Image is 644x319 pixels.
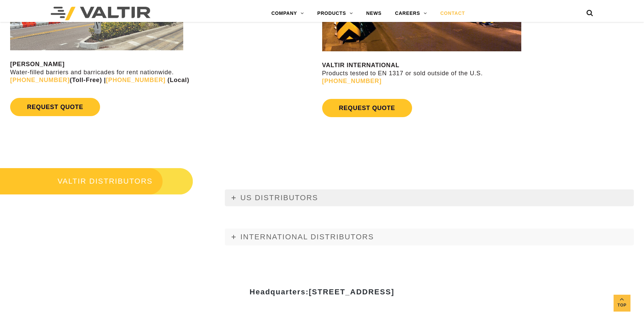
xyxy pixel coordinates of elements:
strong: VALTIR INTERNATIONAL [322,62,400,69]
a: COMPANY [265,7,311,20]
a: [PHONE_NUMBER] [106,77,165,83]
a: NEWS [359,7,388,20]
a: US DISTRIBUTORS [225,189,634,206]
a: PRODUCTS [311,7,360,20]
strong: Headquarters: [249,288,394,296]
a: CAREERS [388,7,434,20]
a: CONTACT [433,7,472,20]
strong: (Toll-Free) | [10,77,106,83]
strong: (Local) [167,77,189,83]
img: Valtir [51,7,150,20]
a: INTERNATIONAL DISTRIBUTORS [225,229,634,245]
span: US DISTRIBUTORS [240,193,318,202]
span: INTERNATIONAL DISTRIBUTORS [240,233,374,241]
a: REQUEST QUOTE [10,98,100,116]
span: Top [614,301,630,309]
span: [STREET_ADDRESS] [309,288,394,296]
p: Water-filled barriers and barricades for rent nationwide. [10,60,320,84]
a: [PHONE_NUMBER] [322,78,382,84]
a: Top [614,295,630,312]
strong: [PERSON_NAME] [10,61,65,68]
a: REQUEST QUOTE [322,99,412,117]
a: [PHONE_NUMBER] [10,77,70,83]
